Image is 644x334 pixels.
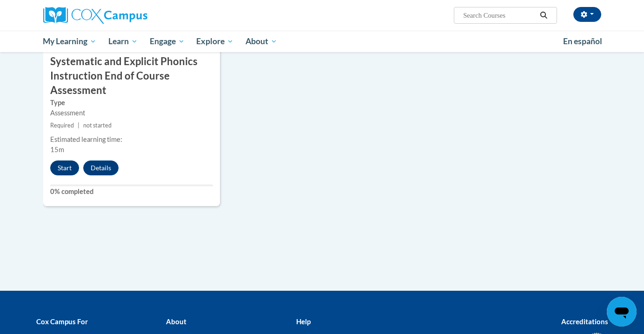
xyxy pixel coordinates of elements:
h3: Systematic and Explicit Phonics Instruction End of Course Assessment [43,54,220,97]
span: Explore [196,36,233,47]
a: Explore [190,31,239,52]
a: En español [557,32,608,51]
span: Engage [150,36,185,47]
span: | [78,122,80,129]
span: 15m [50,146,64,154]
a: Learn [102,31,144,52]
button: Search [537,10,551,21]
b: Cox Campus For [36,317,88,326]
a: About [239,31,283,52]
span: Learn [108,36,138,47]
input: Search Courses [462,10,537,21]
button: Account Settings [573,7,601,22]
div: Assessment [50,108,213,118]
div: Estimated learning time: [50,134,213,145]
iframe: Button to launch messaging window [607,297,637,327]
span: My Learning [43,36,96,47]
b: Accreditations [561,317,608,326]
label: 0% completed [50,187,213,197]
b: Help [296,317,311,326]
button: Start [50,160,79,175]
b: About [166,317,186,326]
img: Cox Campus [43,7,147,24]
a: My Learning [37,31,103,52]
span: Required [50,122,74,129]
span: not started [83,122,112,129]
label: Type [50,98,213,108]
a: Cox Campus [43,7,220,24]
div: Main menu [29,31,615,52]
span: About [246,36,277,47]
a: Engage [144,31,191,52]
button: Details [83,160,119,175]
span: En español [563,36,602,46]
